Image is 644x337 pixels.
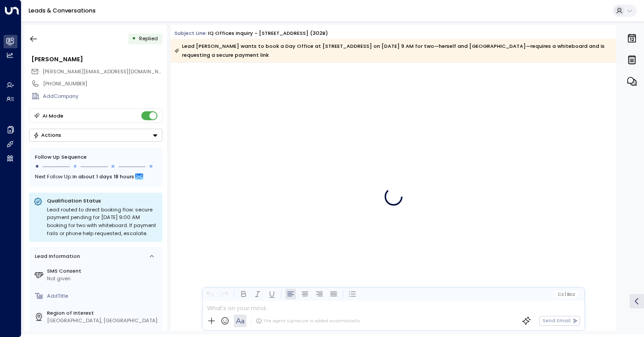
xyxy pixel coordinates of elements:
[558,292,575,297] span: Cc Bcc
[219,289,230,299] button: Redo
[47,275,159,282] div: Not given
[47,292,159,300] div: AddTitle
[42,111,64,120] div: AI Mode
[31,55,162,63] div: [PERSON_NAME]
[205,289,216,299] button: Undo
[32,253,80,260] div: Lead Information
[139,35,158,42] span: Replied
[29,129,162,142] div: Button group with a nested menu
[256,318,360,324] div: The agent signature is added automatically
[29,7,96,14] a: Leads & Conversations
[72,172,134,181] span: In about 1 days 18 hours
[132,32,136,45] div: •
[35,153,157,161] div: Follow Up Sequence
[47,197,158,204] p: Qualification Status
[35,172,157,181] div: Next Follow Up:
[565,292,566,297] span: |
[174,42,612,59] div: Lead [PERSON_NAME] wants to book a Day Office at [STREET_ADDRESS] on [DATE] 9 AM for two—herself ...
[29,129,162,142] button: Actions
[555,291,578,298] button: Cc|Bcc
[47,317,159,324] div: [GEOGRAPHIC_DATA], [GEOGRAPHIC_DATA]
[47,309,159,317] label: Region of Interest
[33,132,61,138] div: Actions
[47,267,159,275] label: SMS Consent
[208,29,328,37] div: iQ Offices Inquiry - [STREET_ADDRESS] (302B)
[43,80,162,88] div: [PHONE_NUMBER]
[43,93,162,100] div: AddCompany
[174,29,207,37] span: Subject Line:
[42,68,171,75] span: [PERSON_NAME][EMAIL_ADDRESS][DOMAIN_NAME]
[42,68,162,76] span: candace@temporal.io
[47,206,158,237] div: Lead routed to direct booking flow: secure payment pending for [DATE] 9:00 AM booking for two wit...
